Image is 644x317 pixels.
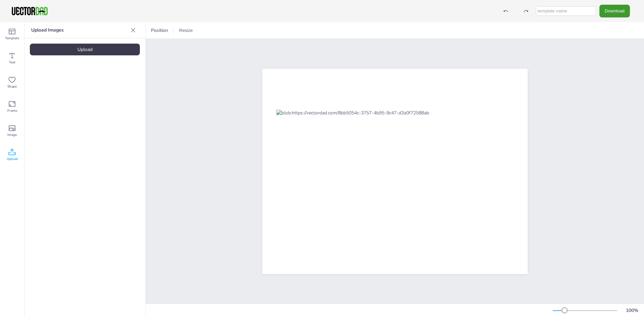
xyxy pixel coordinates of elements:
[599,5,630,17] button: Download
[31,22,128,38] p: Upload Images
[624,307,640,314] div: 100 %
[176,25,196,36] button: Resize
[9,60,15,65] span: Text
[5,36,19,41] span: Template
[7,84,17,89] span: Shape
[536,6,596,16] input: template name
[7,156,18,162] span: Upload
[30,44,140,55] div: Upload
[7,108,17,113] span: Frame
[11,6,49,16] img: VectorDad-1.png
[150,27,169,34] span: Position
[7,132,17,138] span: Image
